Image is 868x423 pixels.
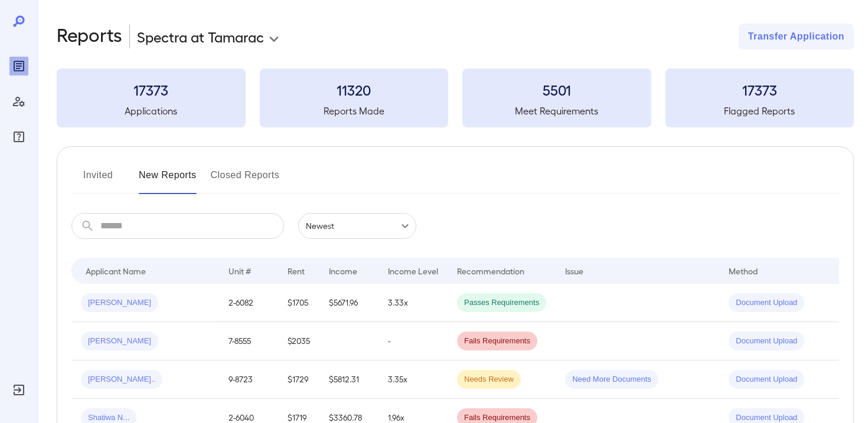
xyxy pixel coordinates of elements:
h5: Meet Requirements [462,104,651,118]
span: [PERSON_NAME].. [81,374,162,385]
td: 3.33x [378,284,448,322]
span: [PERSON_NAME] [81,297,158,309]
span: Document Upload [729,374,804,385]
span: Passes Requirements [457,297,546,309]
p: Spectra at Tamarac [137,27,264,46]
h3: 5501 [462,80,651,99]
span: Need More Documents [565,374,658,385]
span: Document Upload [729,297,804,309]
div: Unit # [229,264,251,278]
div: Method [729,264,758,278]
div: Issue [565,264,584,278]
div: Rent [288,264,306,278]
td: $1729 [278,360,319,399]
span: Document Upload [729,336,804,347]
h3: 17373 [57,80,246,99]
h5: Reports Made [260,104,449,118]
h2: Reports [57,24,122,50]
span: Fails Requirements [457,336,537,347]
td: 9-8723 [219,360,278,399]
td: 2-6082 [219,284,278,322]
td: $1705 [278,284,319,322]
div: Reports [9,57,28,76]
button: Closed Reports [211,166,280,194]
summary: 17373Applications11320Reports Made5501Meet Requirements17373Flagged Reports [57,68,854,127]
div: FAQ [9,127,28,146]
div: Log Out [9,381,28,399]
td: 3.35x [378,360,448,399]
h5: Flagged Reports [665,104,854,118]
span: Needs Review [457,374,521,385]
td: - [378,322,448,360]
button: Invited [71,166,125,194]
button: New Reports [139,166,197,194]
span: [PERSON_NAME] [81,336,158,347]
td: $2035 [278,322,319,360]
td: $5812.31 [319,360,378,399]
div: Manage Users [9,92,28,111]
td: $5671.96 [319,284,378,322]
td: 7-8555 [219,322,278,360]
h3: 11320 [260,80,449,99]
h5: Applications [57,104,246,118]
div: Recommendation [457,264,524,278]
div: Applicant Name [86,264,146,278]
div: Newest [298,213,416,239]
div: Income Level [388,264,438,278]
div: Income [329,264,357,278]
h3: 17373 [665,80,854,99]
button: Transfer Application [739,24,854,50]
